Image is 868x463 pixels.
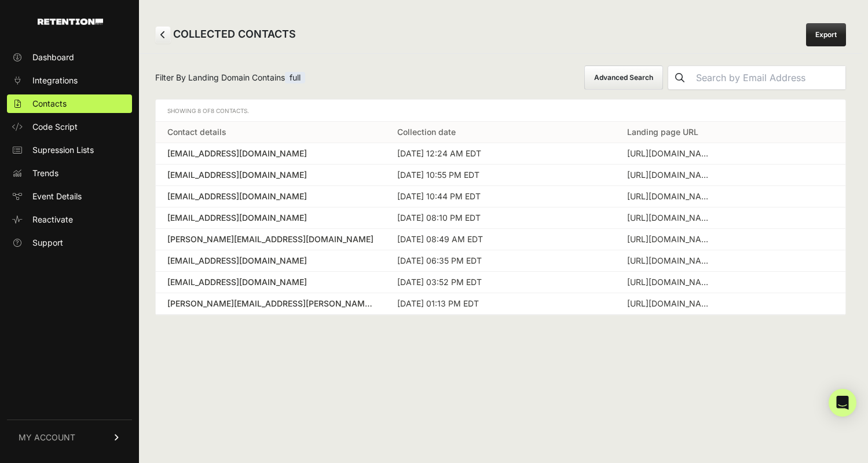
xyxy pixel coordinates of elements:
[627,234,714,245] div: https://fullofgracewellness.com/group-coaching/?utm_source=facebook&utm_medium=ads&utm_campaign=f...
[386,165,616,186] td: [DATE] 10:55 PM EDT
[386,229,616,250] td: [DATE] 08:49 AM EDT
[627,276,714,288] div: https://fullofgracewellness.com/
[167,234,374,245] a: [PERSON_NAME][EMAIL_ADDRESS][DOMAIN_NAME]
[829,389,856,417] div: Open Intercom Messenger
[211,107,249,114] span: 8 Contacts.
[167,169,374,181] a: [EMAIL_ADDRESS][DOMAIN_NAME]
[167,255,374,267] a: [EMAIL_ADDRESS][DOMAIN_NAME]
[167,191,374,202] a: [EMAIL_ADDRESS][DOMAIN_NAME]
[32,144,94,156] span: Supression Lists
[627,212,714,224] div: https://fullofgracewellness.com/group-coaching/?utm_source=facebook&utm_medium=ads&utm_campaign=f...
[7,234,132,252] a: Support
[386,207,616,229] td: [DATE] 08:10 PM EDT
[627,148,714,159] div: https://fullofgracewellness.com/
[32,121,78,133] span: Code Script
[167,148,374,159] a: [EMAIL_ADDRESS][DOMAIN_NAME]
[7,141,132,159] a: Supression Lists
[627,169,714,181] div: https://fullofgracewellness.com/
[584,65,663,90] button: Advanced Search
[19,432,75,443] span: MY ACCOUNT
[38,19,103,25] img: Retention.com
[32,98,67,110] span: Contacts
[7,71,132,90] a: Integrations
[32,214,73,225] span: Reactivate
[167,276,374,288] a: [EMAIL_ADDRESS][DOMAIN_NAME]
[7,118,132,136] a: Code Script
[32,191,82,202] span: Event Details
[627,298,714,309] div: https://fullofgracewellness.com/group-coaching/?fbclid=IwY2xjawMVhJ1leHRuA2FlbQIxMABicmlkETFVaFBt...
[691,66,845,89] input: Search by Email Address
[167,127,226,137] a: Contact details
[7,94,132,113] a: Contacts
[7,210,132,229] a: Reactivate
[627,255,714,267] div: https://fullofgracewellness.com/group-coaching/?utm_source=facebook&utm_medium=ads&utm_campaign=f...
[7,187,132,206] a: Event Details
[397,127,456,137] a: Collection date
[627,127,698,137] a: Landing page URL
[32,75,78,86] span: Integrations
[7,420,132,455] a: MY ACCOUNT
[7,164,132,183] a: Trends
[386,293,616,315] td: [DATE] 01:13 PM EDT
[285,72,305,83] span: full
[155,72,305,83] span: Filter By Landing Domain Contains
[806,23,846,46] a: Export
[627,191,714,202] div: https://fullofgracewellness.com/group-coaching/?utm_source=facebook&utm_medium=ads&utm_campaign=f...
[386,186,616,207] td: [DATE] 10:44 PM EDT
[167,212,374,224] a: [EMAIL_ADDRESS][DOMAIN_NAME]
[32,167,58,179] span: Trends
[167,298,374,309] a: [PERSON_NAME][EMAIL_ADDRESS][PERSON_NAME][DOMAIN_NAME]
[32,237,63,249] span: Support
[386,272,616,293] td: [DATE] 03:52 PM EDT
[386,143,616,165] td: [DATE] 12:24 AM EDT
[155,26,296,43] h2: COLLECTED CONTACTS
[386,250,616,272] td: [DATE] 06:35 PM EDT
[7,48,132,67] a: Dashboard
[167,107,249,114] span: Showing 8 of
[32,52,74,63] span: Dashboard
